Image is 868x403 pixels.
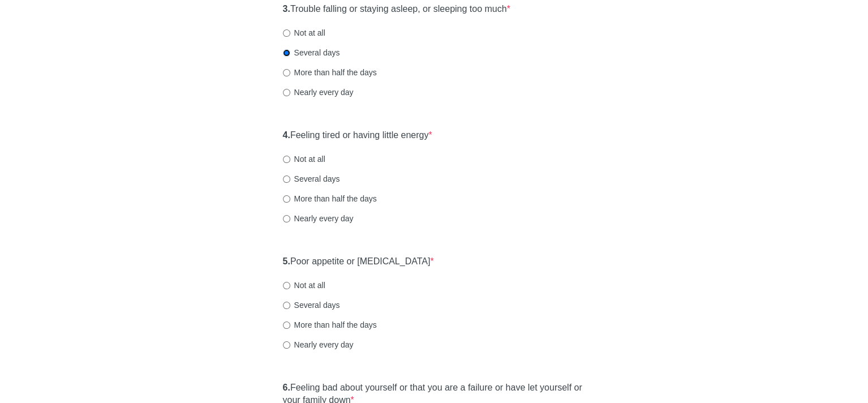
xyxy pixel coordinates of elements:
input: Not at all [283,156,290,163]
label: Nearly every day [283,213,354,224]
label: Several days [283,47,340,58]
label: Nearly every day [283,339,354,350]
input: Several days [283,49,290,57]
label: Not at all [283,27,325,38]
label: Several days [283,173,340,185]
label: More than half the days [283,193,377,204]
strong: 3. [283,4,290,14]
label: Nearly every day [283,87,354,98]
input: More than half the days [283,69,290,76]
label: Trouble falling or staying asleep, or sleeping too much [283,3,510,16]
input: More than half the days [283,321,290,329]
label: More than half the days [283,67,377,78]
label: Poor appetite or [MEDICAL_DATA] [283,255,434,268]
label: Not at all [283,280,325,291]
strong: 4. [283,130,290,140]
input: More than half the days [283,195,290,203]
input: Nearly every day [283,341,290,349]
input: Nearly every day [283,89,290,96]
input: Nearly every day [283,215,290,222]
input: Several days [283,175,290,183]
strong: 6. [283,383,290,392]
label: Feeling tired or having little energy [283,129,432,142]
strong: 5. [283,256,290,266]
label: Not at all [283,153,325,165]
label: Several days [283,299,340,311]
input: Not at all [283,282,290,289]
label: More than half the days [283,319,377,331]
input: Several days [283,302,290,309]
input: Not at all [283,29,290,37]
